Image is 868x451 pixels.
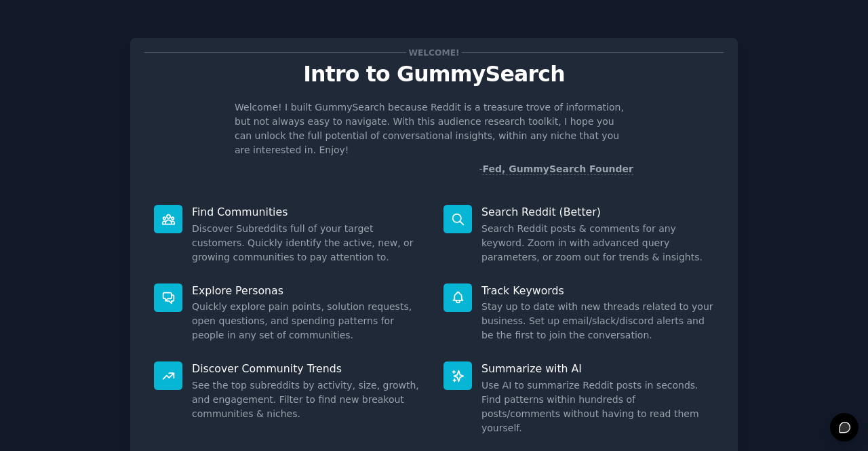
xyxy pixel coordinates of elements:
span: Welcome! [406,45,462,60]
p: Track Keywords [481,283,714,298]
dd: Discover Subreddits full of your target customers. Quickly identify the active, new, or growing c... [192,222,425,264]
p: Discover Community Trends [192,361,425,376]
p: Explore Personas [192,283,425,298]
p: Find Communities [192,205,425,219]
p: Welcome! I built GummySearch because Reddit is a treasure trove of information, but not always ea... [235,100,633,157]
dd: See the top subreddits by activity, size, growth, and engagement. Filter to find new breakout com... [192,378,425,421]
dd: Use AI to summarize Reddit posts in seconds. Find patterns within hundreds of posts/comments with... [481,378,714,435]
p: Summarize with AI [481,361,714,376]
dd: Quickly explore pain points, solution requests, open questions, and spending patterns for people ... [192,300,425,342]
dd: Stay up to date with new threads related to your business. Set up email/slack/discord alerts and ... [481,300,714,342]
dd: Search Reddit posts & comments for any keyword. Zoom in with advanced query parameters, or zoom o... [481,222,714,264]
p: Intro to GummySearch [144,62,724,86]
p: Search Reddit (Better) [481,205,714,219]
a: Fed, GummySearch Founder [482,163,633,175]
div: - [479,162,633,176]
